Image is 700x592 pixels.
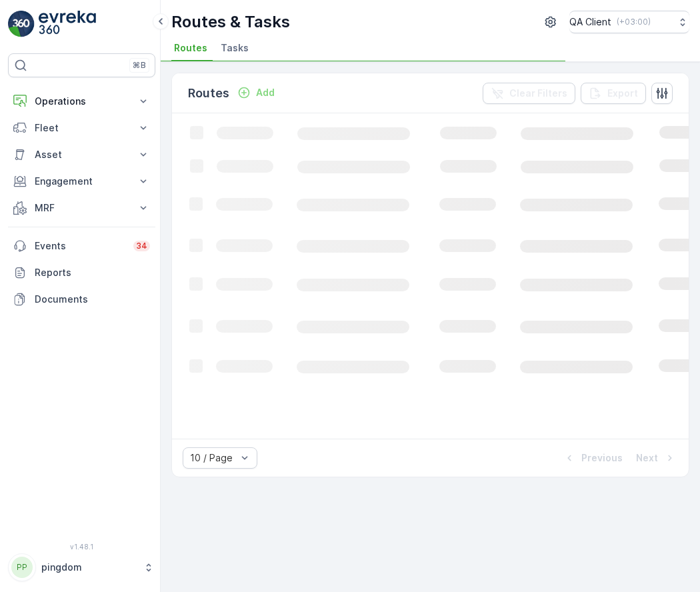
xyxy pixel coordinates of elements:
[35,239,125,253] p: Events
[171,11,290,33] p: Routes & Tasks
[581,83,646,104] button: Export
[8,115,155,141] button: Fleet
[636,451,658,465] p: Next
[35,201,129,215] p: MRF
[35,95,129,108] p: Operations
[8,141,155,168] button: Asset
[635,450,678,466] button: Next
[221,41,249,55] span: Tasks
[8,543,155,551] span: v 1.48.1
[35,175,129,188] p: Engagement
[8,233,155,259] a: Events34
[35,293,150,306] p: Documents
[8,286,155,313] a: Documents
[607,87,638,100] p: Export
[136,241,147,251] p: 34
[617,17,651,27] p: ( +03:00 )
[11,557,33,578] div: PP
[8,88,155,115] button: Operations
[8,259,155,286] a: Reports
[256,86,275,99] p: Add
[569,11,689,33] button: QA Client(+03:00)
[561,450,624,466] button: Previous
[569,15,611,29] p: QA Client
[35,148,129,161] p: Asset
[232,85,280,101] button: Add
[35,266,150,279] p: Reports
[483,83,575,104] button: Clear Filters
[133,60,146,71] p: ⌘B
[39,11,96,37] img: logo_light-DOdMpM7g.png
[41,561,137,574] p: pingdom
[509,87,567,100] p: Clear Filters
[35,121,129,135] p: Fleet
[581,451,623,465] p: Previous
[8,168,155,195] button: Engagement
[8,553,155,581] button: PPpingdom
[174,41,207,55] span: Routes
[188,84,229,103] p: Routes
[8,11,35,37] img: logo
[8,195,155,221] button: MRF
